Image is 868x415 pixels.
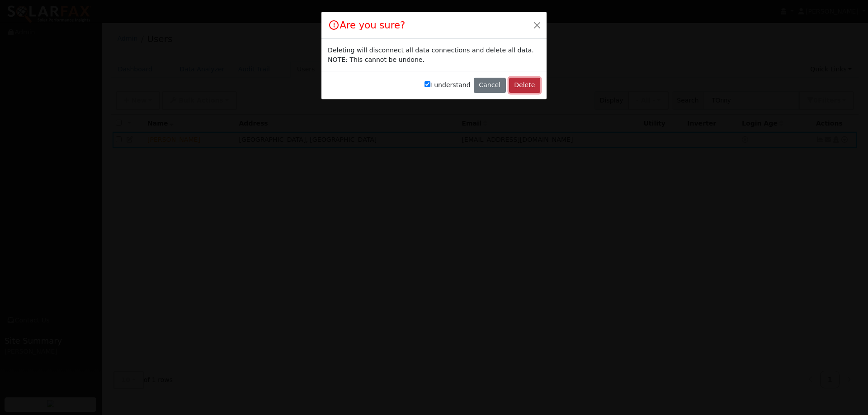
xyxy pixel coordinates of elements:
button: Cancel [474,78,506,93]
h4: Are you sure? [328,18,405,33]
button: Close [531,19,543,31]
input: I understand [425,81,430,87]
label: I understand [425,80,471,90]
button: Delete [509,78,540,93]
div: Deleting will disconnect all data connections and delete all data. NOTE: This cannot be undone. [328,46,540,65]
